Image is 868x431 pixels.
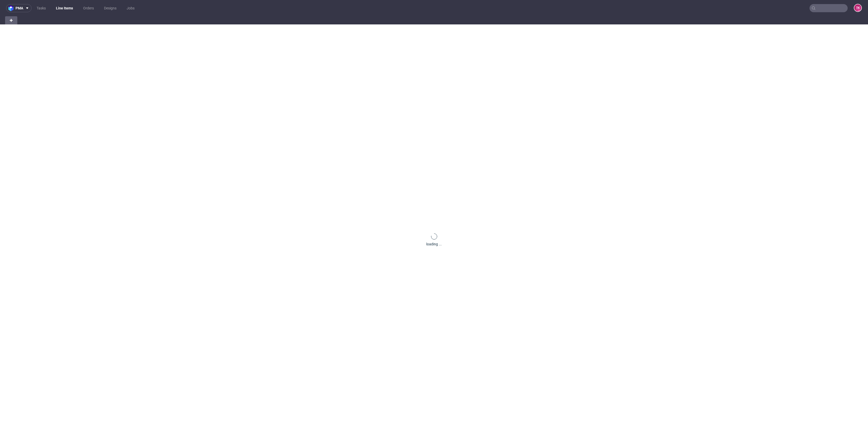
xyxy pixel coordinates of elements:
[16,6,23,10] span: pma
[53,4,76,12] a: Line Items
[101,4,120,12] a: Designs
[80,4,97,12] a: Orders
[34,4,49,12] a: Tasks
[8,5,16,11] img: logo
[854,4,861,11] figcaption: TK
[124,4,138,12] a: Jobs
[426,242,442,247] div: loading ...
[6,4,32,12] button: pma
